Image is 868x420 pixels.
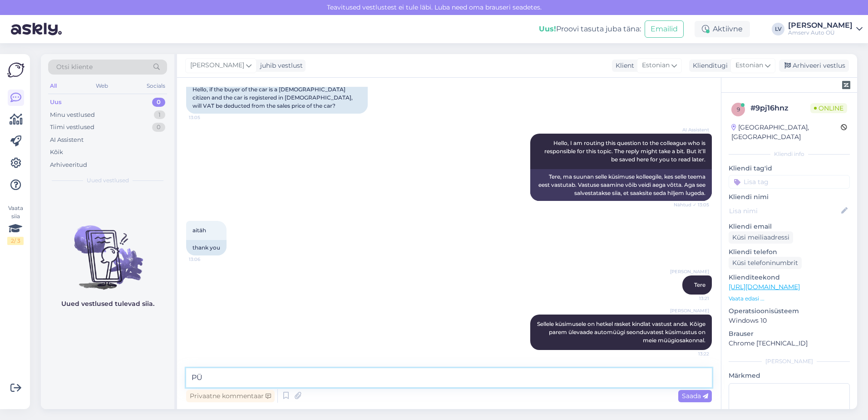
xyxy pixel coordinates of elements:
input: Lisa nimi [729,206,839,216]
span: Nähtud ✓ 13:05 [674,201,709,208]
div: Kõik [50,148,63,157]
textarea: PÜ [186,368,712,387]
div: Tiimi vestlused [50,123,94,132]
div: Kliendi info [729,150,850,158]
span: Hello, I am routing this question to the colleague who is responsible for this topic. The reply m... [544,140,707,163]
div: Arhiveeri vestlus [779,60,849,72]
p: Kliendi tag'id [729,164,850,173]
span: Online [810,103,847,113]
span: 13:21 [675,295,709,302]
span: aitäh [192,227,206,234]
div: Vaata siia [7,204,24,245]
div: Privaatne kommentaar [186,390,275,402]
span: [PERSON_NAME] [670,268,709,275]
span: Estonian [642,60,670,70]
div: juhib vestlust [256,61,303,70]
img: Askly Logo [7,61,25,79]
div: 1 [154,110,165,120]
span: Saada [682,392,708,400]
img: zendesk [842,81,850,89]
div: Minu vestlused [50,110,95,120]
p: Märkmed [729,371,850,380]
div: LV [772,23,784,35]
div: Amserv Auto OÜ [788,29,853,36]
p: Chrome [TECHNICAL_ID] [729,339,850,348]
span: [PERSON_NAME] [190,60,244,70]
div: Socials [145,80,167,92]
div: [PERSON_NAME] [788,22,853,29]
div: Klienditugi [689,61,728,70]
div: # 9pj16hnz [750,103,810,114]
span: Estonian [735,60,763,70]
div: Aktiivne [695,21,750,37]
button: Emailid [645,20,684,38]
a: [URL][DOMAIN_NAME] [729,283,800,291]
div: 0 [152,98,165,107]
p: Kliendi telefon [729,247,850,257]
span: Sellele küsimusele on hetkel rasket kindlat vastust anda. Kõige parem ülevaade automüügi seonduva... [537,320,707,344]
p: Operatsioonisüsteem [729,306,850,316]
div: Web [94,80,110,92]
p: Windows 10 [729,316,850,325]
span: 9 [737,106,740,113]
img: No chats [41,209,174,291]
p: Vaata edasi ... [729,295,850,303]
div: Hello, if the buyer of the car is a [DEMOGRAPHIC_DATA] citizen and the car is registered in [DEMO... [186,82,368,114]
div: Küsi meiliaadressi [729,231,793,244]
p: Kliendi email [729,222,850,231]
span: Tere [694,281,705,288]
div: Arhiveeritud [50,160,87,170]
p: Klienditeekond [729,273,850,282]
div: AI Assistent [50,135,84,145]
div: All [48,80,59,92]
span: AI Assistent [675,126,709,133]
a: [PERSON_NAME]Amserv Auto OÜ [788,22,863,36]
p: Kliendi nimi [729,192,850,202]
div: Proovi tasuta juba täna: [539,24,641,35]
div: 0 [152,123,165,132]
span: [PERSON_NAME] [670,307,709,314]
div: Uus [50,98,62,107]
div: Klient [612,61,634,70]
span: Uued vestlused [87,176,129,185]
span: 13:06 [189,256,223,263]
span: Otsi kliente [56,62,93,72]
div: Küsi telefoninumbrit [729,257,802,269]
span: 13:05 [189,114,223,121]
div: 2 / 3 [7,237,24,245]
span: 13:22 [675,350,709,357]
div: Tere, ma suunan selle küsimuse kolleegile, kes selle teema eest vastutab. Vastuse saamine võib ve... [530,169,712,201]
p: Uued vestlused tulevad siia. [61,299,154,309]
div: [PERSON_NAME] [729,357,850,365]
b: Uus! [539,25,556,33]
p: Brauser [729,329,850,339]
div: [GEOGRAPHIC_DATA], [GEOGRAPHIC_DATA] [731,123,841,142]
input: Lisa tag [729,175,850,189]
div: thank you [186,240,227,255]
